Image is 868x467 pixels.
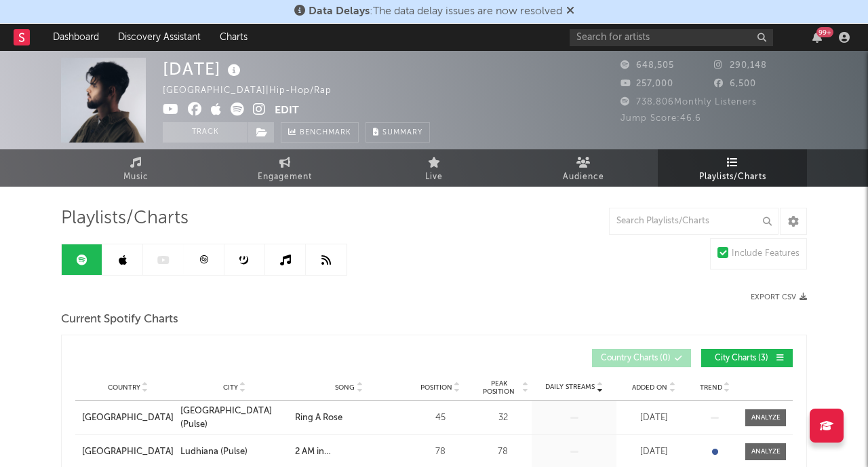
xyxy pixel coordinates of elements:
[620,445,688,459] div: [DATE]
[275,102,299,119] button: Edit
[601,354,671,362] span: Country Charts ( 0 )
[477,445,528,459] div: 78
[359,149,509,187] a: Live
[714,79,756,88] span: 6,500
[300,125,351,141] span: Benchmark
[382,129,422,136] span: Summary
[210,24,257,51] a: Charts
[180,405,288,431] a: [GEOGRAPHIC_DATA] (Pulse)
[223,384,238,392] span: City
[658,149,807,187] a: Playlists/Charts
[620,114,701,123] span: Jump Score: 46.6
[620,411,688,425] div: [DATE]
[295,411,342,425] div: Ring A Rose
[751,293,807,301] button: Export CSV
[335,384,355,392] span: Song
[812,32,822,43] button: 99+
[545,382,595,392] span: Daily Streams
[563,169,604,185] span: Audience
[566,6,574,17] span: Dismiss
[509,149,658,187] a: Audience
[620,61,674,70] span: 648,505
[163,122,248,143] button: Track
[43,24,108,51] a: Dashboard
[61,149,210,187] a: Music
[420,384,452,392] span: Position
[477,411,528,425] div: 32
[700,384,722,392] span: Trend
[258,169,312,185] span: Engagement
[425,169,443,185] span: Live
[609,208,778,235] input: Search Playlists/Charts
[710,354,772,362] span: City Charts ( 3 )
[61,312,178,328] span: Current Spotify Charts
[699,169,766,185] span: Playlists/Charts
[163,58,244,80] div: [DATE]
[210,149,359,187] a: Engagement
[410,411,471,425] div: 45
[180,445,288,459] a: Ludhiana (Pulse)
[570,29,773,46] input: Search for artists
[82,411,174,425] a: [GEOGRAPHIC_DATA]
[123,169,149,185] span: Music
[61,210,189,227] span: Playlists/Charts
[309,6,370,17] span: Data Delays
[309,6,562,17] span: : The data delay issues are now resolved
[108,384,140,392] span: Country
[281,122,359,143] a: Benchmark
[82,445,174,459] a: [GEOGRAPHIC_DATA]
[701,349,793,367] button: City Charts(3)
[816,27,833,37] div: 99 +
[295,411,403,425] a: Ring A Rose
[163,83,347,99] div: [GEOGRAPHIC_DATA] | Hip-Hop/Rap
[180,445,248,459] div: Ludhiana (Pulse)
[477,379,520,396] span: Peak Position
[620,79,673,88] span: 257,000
[366,122,430,143] button: Summary
[714,61,767,70] span: 290,148
[632,384,667,392] span: Added On
[592,349,691,367] button: Country Charts(0)
[108,24,210,51] a: Discovery Assistant
[295,445,403,459] a: 2 AM in [GEOGRAPHIC_DATA]
[410,445,471,459] div: 78
[732,246,800,262] div: Include Features
[620,98,757,107] span: 738,806 Monthly Listeners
